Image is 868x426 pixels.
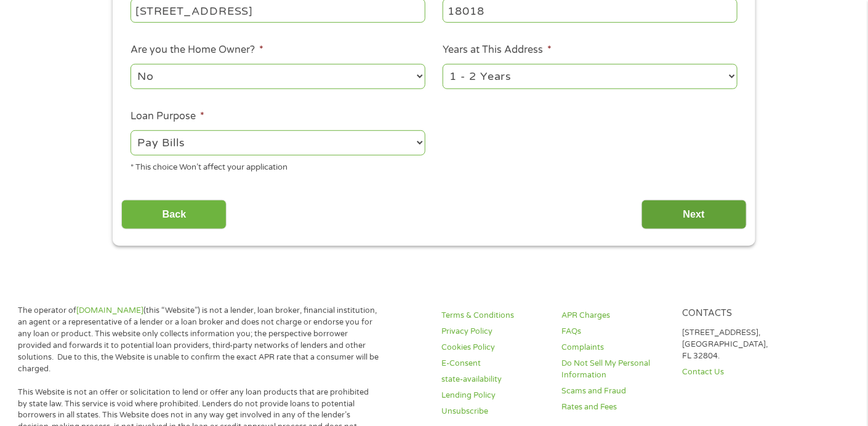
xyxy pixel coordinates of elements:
a: Unsubscribe [441,406,547,417]
a: Do Not Sell My Personal Information [562,358,667,381]
a: Terms & Conditions [441,310,547,321]
input: Back [121,200,227,230]
a: Lending Policy [441,390,547,401]
a: Contact Us [682,366,787,378]
a: E-Consent [441,358,547,369]
a: [DOMAIN_NAME] [76,306,143,315]
h4: Contacts [682,308,787,320]
label: Are you the Home Owner? [131,44,263,57]
div: * This choice Won’t affect your application [131,157,425,174]
a: Privacy Policy [441,326,547,337]
a: Rates and Fees [562,401,667,413]
label: Loan Purpose [131,110,204,123]
p: [STREET_ADDRESS], [GEOGRAPHIC_DATA], FL 32804. [682,327,787,362]
p: The operator of (this “Website”) is not a lender, loan broker, financial institution, an agent or... [18,305,379,374]
label: Years at This Address [443,44,552,57]
a: Cookies Policy [441,342,547,353]
a: APR Charges [562,310,667,321]
a: FAQs [562,326,667,337]
input: Next [641,200,747,230]
a: Scams and Fraud [562,385,667,397]
a: Complaints [562,342,667,353]
a: state-availability [441,374,547,385]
